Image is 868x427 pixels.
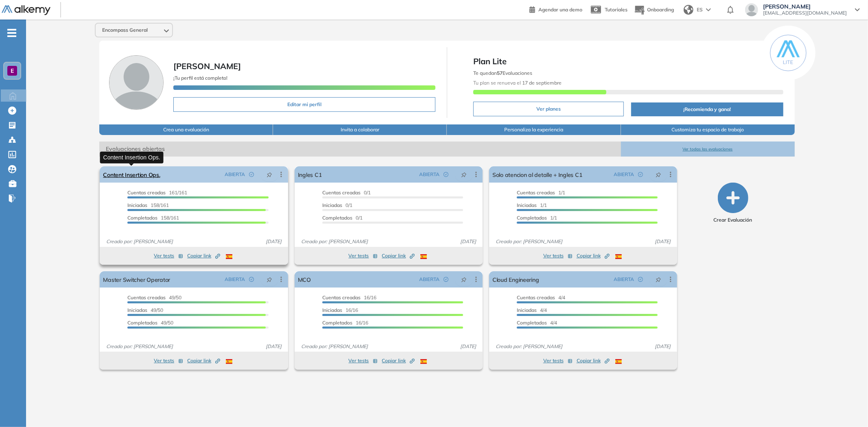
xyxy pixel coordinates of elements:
[322,320,368,326] span: 16/16
[127,215,157,221] span: Completados
[260,273,278,286] button: pushpin
[652,238,674,245] span: [DATE]
[99,142,621,157] span: Evaluaciones abiertas
[638,172,643,177] span: check-circle
[109,55,164,110] img: Foto de perfil
[348,251,378,261] button: Ver tests
[517,320,547,326] span: Completados
[127,190,166,196] span: Cuentas creadas
[529,4,582,14] a: Agendar una demo
[517,190,565,196] span: 1/1
[298,343,371,350] span: Creado por: [PERSON_NAME]
[714,183,752,224] button: Crear Evaluación
[127,307,147,313] span: Iniciadas
[763,3,847,10] span: [PERSON_NAME]
[461,276,467,283] span: pushpin
[103,238,176,245] span: Creado por: [PERSON_NAME]
[521,80,562,86] b: 17 de septiembre
[492,238,566,245] span: Creado por: [PERSON_NAME]
[517,202,537,208] span: Iniciadas
[173,75,227,81] span: ¡Tu perfil está completo!
[102,27,148,33] span: Encompass General
[656,276,661,283] span: pushpin
[577,356,610,366] button: Copiar link
[614,171,634,178] span: ABIERTA
[517,294,565,301] span: 4/4
[226,254,232,259] img: ESP
[173,61,241,71] span: [PERSON_NAME]
[154,356,183,366] button: Ver tests
[614,276,634,283] span: ABIERTA
[322,215,352,221] span: Completados
[127,215,179,221] span: 158/161
[322,294,376,301] span: 16/16
[267,276,272,283] span: pushpin
[517,294,555,301] span: Cuentas creadas
[2,5,50,15] img: Logo
[103,271,170,288] a: Master Switcher Operator
[706,8,711,11] img: arrow
[517,307,537,313] span: Iniciadas
[444,172,448,177] span: check-circle
[322,294,361,301] span: Cuentas creadas
[322,202,342,208] span: Iniciadas
[273,124,447,135] button: Invita a colaborar
[543,251,573,261] button: Ver tests
[127,294,181,301] span: 49/50
[517,215,557,221] span: 1/1
[492,271,539,288] a: Cloud Engineering
[649,273,667,286] button: pushpin
[455,273,473,286] button: pushpin
[419,171,439,178] span: ABIERTA
[225,276,245,283] span: ABIERTA
[634,1,674,19] button: Onboarding
[492,166,582,183] a: Solo atencion al detalle + Ingles C1
[226,359,232,364] img: ESP
[497,70,503,76] b: 57
[127,190,187,196] span: 161/161
[322,202,352,208] span: 0/1
[517,202,547,208] span: 1/1
[684,5,693,15] img: world
[473,70,532,76] span: Te quedan Evaluaciones
[517,215,547,221] span: Completados
[103,343,176,350] span: Creado por: [PERSON_NAME]
[577,251,610,261] button: Copiar link
[420,359,427,364] img: ESP
[447,124,621,135] button: Personaliza la experiencia
[649,168,667,181] button: pushpin
[631,102,783,116] button: ¡Recomienda y gana!
[419,276,439,283] span: ABIERTA
[127,307,163,313] span: 49/50
[322,320,352,326] span: Completados
[697,6,703,13] span: ES
[249,172,254,177] span: check-circle
[615,254,622,259] img: ESP
[543,356,573,366] button: Ver tests
[763,10,847,16] span: [EMAIL_ADDRESS][DOMAIN_NAME]
[517,307,547,313] span: 4/4
[298,166,322,183] a: Ingles C1
[461,171,467,178] span: pushpin
[517,190,555,196] span: Cuentas creadas
[260,168,278,181] button: pushpin
[444,277,448,282] span: check-circle
[517,320,557,326] span: 4/4
[154,251,183,261] button: Ver tests
[127,320,173,326] span: 49/50
[621,142,795,157] button: Ver todas las evaluaciones
[298,238,371,245] span: Creado por: [PERSON_NAME]
[99,124,273,135] button: Crea una evaluación
[173,97,435,112] button: Editar mi perfil
[100,151,164,163] div: Content Insertion Ops.
[322,190,361,196] span: Cuentas creadas
[492,343,566,350] span: Creado por: [PERSON_NAME]
[249,277,254,282] span: check-circle
[605,7,627,13] span: Tutoriales
[187,356,220,366] button: Copiar link
[127,294,166,301] span: Cuentas creadas
[382,252,415,259] span: Copiar link
[473,80,562,86] span: Tu plan se renueva el
[621,124,795,135] button: Customiza tu espacio de trabajo
[127,202,147,208] span: Iniciadas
